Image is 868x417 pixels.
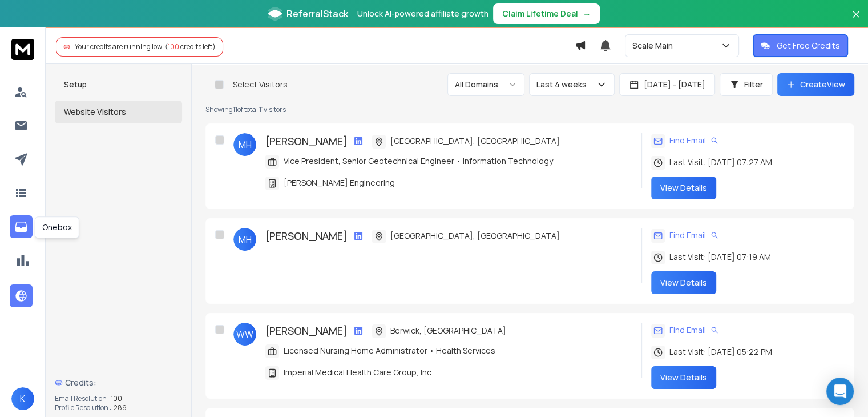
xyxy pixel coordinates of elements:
span: Licensed Nursing Home Administrator • Health Services [284,345,495,356]
button: K [11,387,34,410]
span: Last Visit: [DATE] 07:27 AM [669,157,772,168]
button: View Details [651,271,716,294]
span: Imperial Medical Health Care Group, Inc [284,367,431,378]
button: Last 4 weeks [529,73,615,96]
button: Close banner [849,7,863,34]
span: Last Visit: [DATE] 07:19 AM [669,251,771,263]
span: 289 [114,403,127,412]
span: Your credits are running low! [75,42,164,51]
span: [GEOGRAPHIC_DATA], [GEOGRAPHIC_DATA] [390,230,560,242]
button: Filter [720,73,773,96]
p: Showing 11 of total 11 visitors [205,105,854,114]
button: Setup [55,73,182,96]
p: Scale Main [632,40,677,51]
span: WW [233,323,256,346]
div: Onebox [35,216,79,238]
button: Get Free Credits [753,34,848,57]
span: MH [233,228,256,251]
h3: [PERSON_NAME] [265,133,347,149]
span: ( credits left) [165,42,216,51]
button: All Domains [447,73,524,96]
p: Email Resolution: [55,394,108,403]
span: [PERSON_NAME] Engineering [284,177,395,189]
button: [DATE] - [DATE] [619,73,715,96]
a: Credits: [55,371,182,394]
div: Find Email [651,228,718,243]
span: Berwick, [GEOGRAPHIC_DATA] [390,325,506,336]
div: Find Email [651,323,718,338]
p: Profile Resolution : [55,403,111,412]
button: Website Visitors [55,101,182,123]
p: Unlock AI-powered affiliate growth [357,8,488,19]
span: [GEOGRAPHIC_DATA], [GEOGRAPHIC_DATA] [390,135,560,147]
div: Find Email [651,133,718,148]
p: Select Visitors [233,79,288,90]
p: Last 4 weeks [536,79,591,90]
span: ReferralStack [286,7,348,21]
span: Credits: [65,377,96,388]
span: → [583,8,591,19]
button: CreateView [777,73,854,96]
p: Get Free Credits [777,40,840,51]
div: Open Intercom Messenger [826,378,854,405]
span: Vice President, Senior Geotechnical Engineer • Information Technology [284,155,553,167]
span: MH [233,133,256,156]
h3: [PERSON_NAME] [265,323,347,339]
button: View Details [651,366,716,389]
button: Claim Lifetime Deal→ [493,3,600,24]
button: View Details [651,177,716,199]
h3: [PERSON_NAME] [265,228,347,244]
span: 100 [168,42,179,51]
span: 100 [111,394,122,403]
span: Last Visit: [DATE] 05:22 PM [669,346,772,358]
